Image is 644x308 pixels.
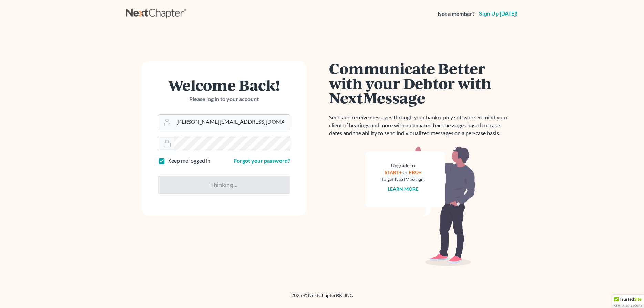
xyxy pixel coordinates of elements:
[329,113,512,137] p: Send and receive messages through your bankruptcy software. Remind your client of hearings and mo...
[174,115,290,130] input: Email Address
[385,169,402,175] a: START+
[403,169,408,175] span: or
[158,78,290,92] h1: Welcome Back!
[612,295,644,308] div: TrustedSite Certified
[409,169,421,175] a: PRO+
[126,292,519,304] div: 2025 © NextChapterBK, INC
[478,11,519,17] a: Sign up [DATE]!
[388,186,418,192] a: Learn more
[382,176,425,183] div: to get NextMessage.
[234,157,290,164] a: Forgot your password?
[329,61,512,105] h1: Communicate Better with your Debtor with NextMessage
[382,162,425,169] div: Upgrade to
[158,95,290,103] p: Please log in to your account
[158,176,290,194] input: Thinking...
[438,10,475,18] strong: Not a member?
[365,146,476,266] img: nextmessage_bg-59042aed3d76b12b5cd301f8e5b87938c9018125f34e5fa2b7a6b67550977c72.svg
[167,157,211,165] label: Keep me logged in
